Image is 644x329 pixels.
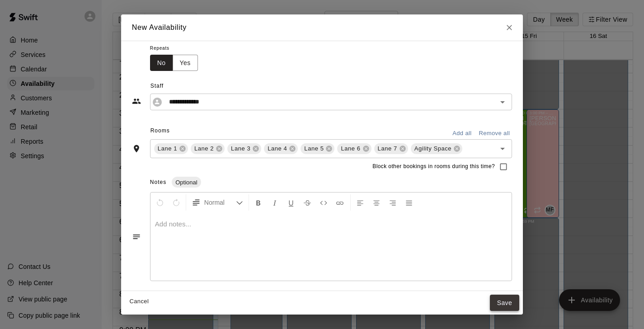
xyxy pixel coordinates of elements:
[301,144,327,153] span: Lane 5
[447,127,476,141] button: Add all
[132,97,141,106] svg: Staff
[132,232,141,241] svg: Notes
[496,142,509,155] button: Open
[411,144,455,153] span: Agility Space
[154,144,181,153] span: Lane 1
[150,42,205,55] span: Repeats
[267,194,282,211] button: Format Italics
[337,143,371,154] div: Lane 6
[152,194,168,211] button: Undo
[374,143,408,154] div: Lane 7
[401,194,417,211] button: Justify Align
[337,144,364,153] span: Lane 6
[496,96,509,108] button: Open
[385,194,400,211] button: Right Align
[204,198,236,207] span: Normal
[353,194,368,211] button: Left Align
[150,79,512,94] span: Staff
[150,127,170,134] span: Rooms
[332,194,348,211] button: Insert Link
[501,19,517,36] button: Close
[374,144,401,153] span: Lane 7
[316,194,331,211] button: Insert Code
[369,194,384,211] button: Center Align
[172,179,201,186] span: Optional
[188,194,247,211] button: Formatting Options
[372,162,495,171] span: Block other bookings in rooms during this time?
[191,144,217,153] span: Lane 2
[154,143,188,154] div: Lane 1
[227,143,261,154] div: Lane 3
[191,143,225,154] div: Lane 2
[150,179,166,185] span: Notes
[173,55,198,71] button: Yes
[264,143,298,154] div: Lane 4
[251,194,266,211] button: Format Bold
[283,194,299,211] button: Format Underline
[300,194,315,211] button: Format Strikethrough
[150,55,198,71] div: outlined button group
[411,143,462,154] div: Agility Space
[132,22,187,33] h6: New Availability
[169,194,184,211] button: Redo
[132,144,141,153] svg: Rooms
[264,144,291,153] span: Lane 4
[150,55,173,71] button: No
[301,143,334,154] div: Lane 5
[125,295,154,309] button: Cancel
[476,127,512,141] button: Remove all
[490,295,520,311] button: Save
[227,144,254,153] span: Lane 3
